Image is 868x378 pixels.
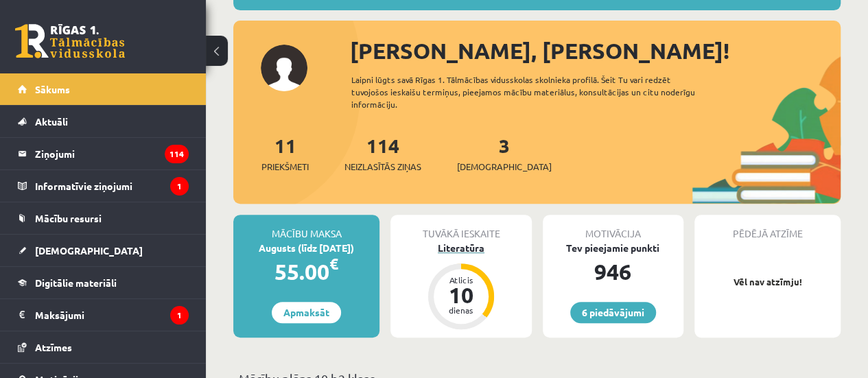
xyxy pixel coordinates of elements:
[18,235,189,266] a: [DEMOGRAPHIC_DATA]
[457,133,552,174] a: 3[DEMOGRAPHIC_DATA]
[35,341,72,353] span: Atzīmes
[543,255,683,288] div: 946
[390,241,531,255] div: Literatūra
[170,177,189,196] i: 1
[390,215,531,241] div: Tuvākā ieskaite
[543,215,683,241] div: Motivācija
[344,160,421,174] span: Neizlasītās ziņas
[441,276,482,284] div: Atlicis
[18,299,189,331] a: Maksājumi1
[457,160,552,174] span: [DEMOGRAPHIC_DATA]
[694,215,841,241] div: Pēdējā atzīme
[15,24,125,58] a: Rīgas 1. Tālmācības vidusskola
[35,276,117,289] span: Digitālie materiāli
[18,73,189,105] a: Sākums
[441,284,482,306] div: 10
[35,170,189,202] legend: Informatīvie ziņojumi
[35,138,189,169] legend: Ziņojumi
[35,83,70,95] span: Sākums
[170,306,189,324] i: 1
[35,212,102,224] span: Mācību resursi
[329,254,338,274] span: €
[261,160,309,174] span: Priekšmeti
[233,215,379,241] div: Mācību maksa
[35,299,189,331] legend: Maksājumi
[344,133,421,174] a: 114Neizlasītās ziņas
[18,106,189,137] a: Aktuāli
[543,241,683,255] div: Tev pieejamie punkti
[233,255,379,288] div: 55.00
[165,145,189,163] i: 114
[18,170,189,202] a: Informatīvie ziņojumi1
[261,133,309,174] a: 11Priekšmeti
[441,306,482,314] div: dienas
[350,34,841,67] div: [PERSON_NAME], [PERSON_NAME]!
[233,241,379,255] div: Augusts (līdz [DATE])
[390,241,531,331] a: Literatūra Atlicis 10 dienas
[18,267,189,298] a: Digitālie materiāli
[18,138,189,169] a: Ziņojumi114
[35,244,143,257] span: [DEMOGRAPHIC_DATA]
[701,275,834,289] p: Vēl nav atzīmju!
[35,115,68,128] span: Aktuāli
[351,73,716,110] div: Laipni lūgts savā Rīgas 1. Tālmācības vidusskolas skolnieka profilā. Šeit Tu vari redzēt tuvojošo...
[18,202,189,234] a: Mācību resursi
[18,331,189,363] a: Atzīmes
[570,302,656,323] a: 6 piedāvājumi
[272,302,341,323] a: Apmaksāt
